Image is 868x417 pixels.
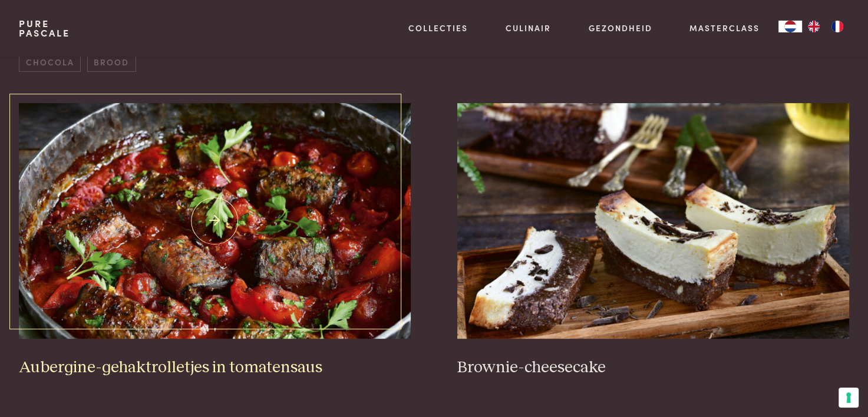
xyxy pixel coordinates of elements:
[457,358,849,378] h3: Brownie-cheesecake
[778,21,849,32] aside: Language selected: Nederlands
[457,103,849,339] img: Brownie-cheesecake
[457,103,849,378] a: Brownie-cheesecake Brownie-cheesecake
[408,22,468,34] a: Collecties
[19,103,411,378] a: Aubergine-gehaktrolletjes in tomatensaus Aubergine-gehaktrolletjes in tomatensaus
[802,21,849,32] ul: Language list
[802,21,826,32] a: EN
[506,22,551,34] a: Culinair
[19,52,81,72] span: chocola
[689,22,760,34] a: Masterclass
[19,358,411,378] h3: Aubergine-gehaktrolletjes in tomatensaus
[778,21,802,32] a: NL
[826,21,849,32] a: FR
[19,19,70,38] a: PurePascale
[589,22,652,34] a: Gezondheid
[778,21,802,32] div: Language
[87,52,136,72] span: brood
[839,388,859,408] button: Uw voorkeuren voor toestemming voor trackingtechnologieën
[19,103,411,339] img: Aubergine-gehaktrolletjes in tomatensaus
